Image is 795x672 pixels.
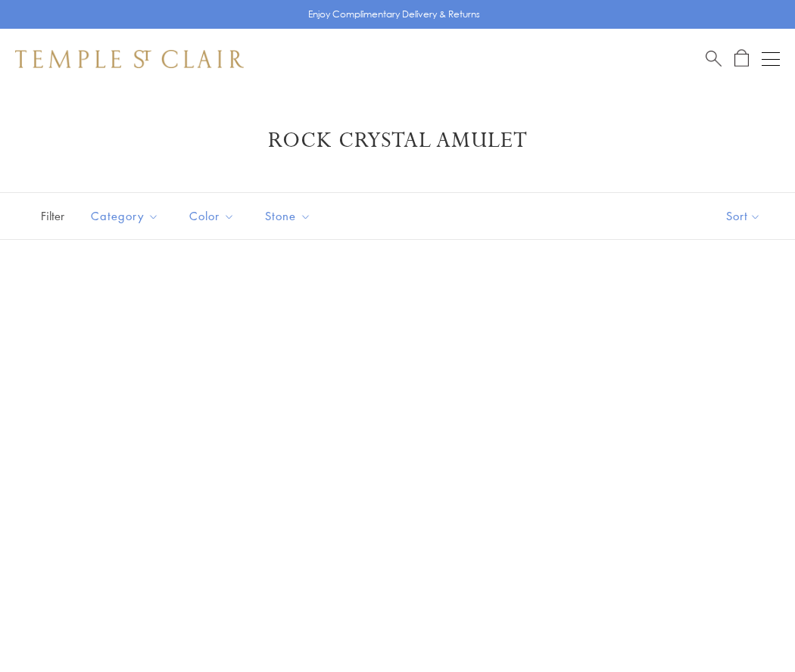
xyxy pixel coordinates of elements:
[38,127,757,154] h1: Rock Crystal Amulet
[762,50,780,68] button: Open navigation
[182,207,246,226] span: Color
[734,49,749,68] a: Open Shopping Bag
[79,199,170,233] button: Category
[83,207,170,226] span: Category
[254,199,323,233] button: Stone
[692,193,795,239] button: Show sort by
[178,199,246,233] button: Color
[706,49,722,68] a: Search
[15,50,244,68] img: Temple St. Clair
[257,207,323,226] span: Stone
[308,7,480,22] p: Enjoy Complimentary Delivery & Returns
